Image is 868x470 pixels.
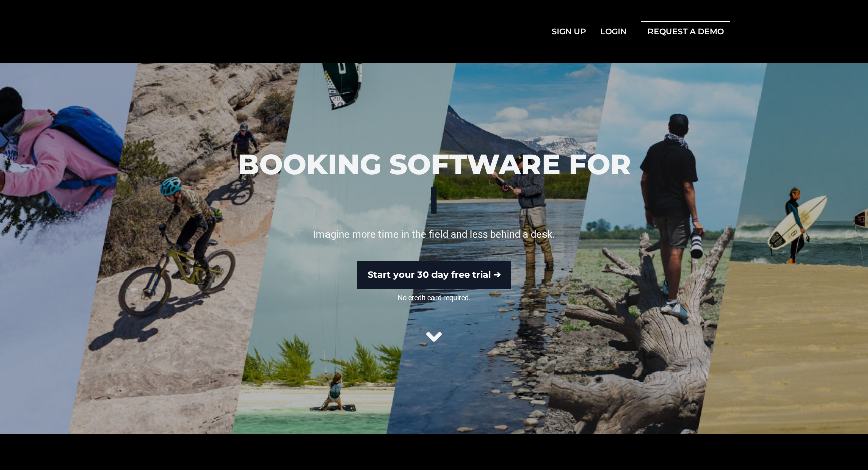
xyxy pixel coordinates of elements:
[357,261,511,289] a: Start your 30 day free trial ➔
[214,293,654,303] span: No credit card required.
[429,181,439,215] span: |
[594,22,633,42] a: LOGIN
[214,148,654,215] h1: BOOKING SOFTWARE FOR
[641,21,730,42] a: REQUEST A DEMO
[214,227,654,241] p: Imagine more time in the field and less behind a desk.
[546,22,592,42] a: SIGN UP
